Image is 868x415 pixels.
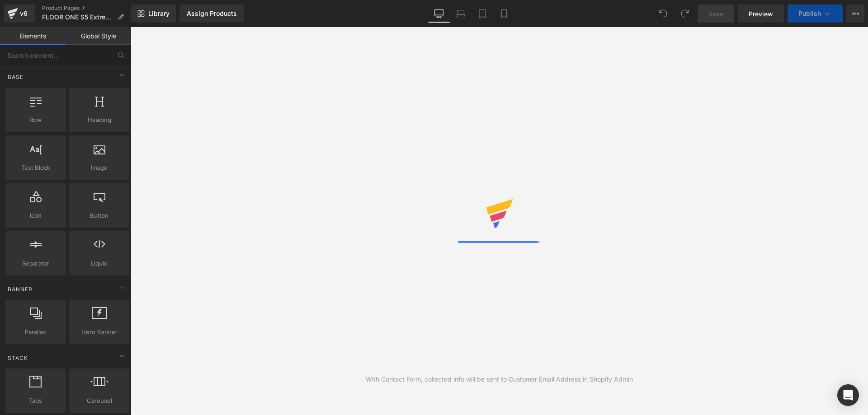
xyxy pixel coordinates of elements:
a: Preview [738,5,784,23]
a: Tablet [472,5,493,23]
span: Base [7,73,24,81]
span: Liquid [72,259,127,268]
button: Redo [676,5,694,23]
span: Button [72,211,127,220]
a: Product Pages [42,5,131,12]
span: Hero Banner [72,327,127,337]
span: Library [148,9,170,18]
a: Mobile [493,5,515,23]
button: Publish [788,5,843,23]
span: Tabs [8,396,63,406]
span: Carousel [72,396,127,406]
a: New Library [131,5,176,23]
span: Publish [798,10,821,17]
span: FLOOR ONE S5 Extreme [42,14,114,21]
span: Heading [72,115,127,125]
button: More [846,5,864,23]
button: Undo [654,5,672,23]
span: Row [8,115,63,125]
span: Icon [8,211,63,220]
a: Global Style [66,27,131,45]
span: Separator [8,259,63,268]
a: v6 [4,5,35,23]
span: Stack [7,354,29,362]
span: Parallax [8,327,63,337]
div: Assign Products [187,10,237,17]
a: Desktop [428,5,450,23]
span: Save [708,9,723,19]
div: v6 [18,8,29,19]
div: With Contact Form, collected info will be sent to Customer Email Address in Shopify Admin [366,374,633,384]
span: Preview [749,9,773,19]
span: Banner [7,285,33,294]
span: Text Block [8,163,63,173]
a: Laptop [450,5,472,23]
span: Image [72,163,127,173]
div: Open Intercom Messenger [837,384,859,406]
